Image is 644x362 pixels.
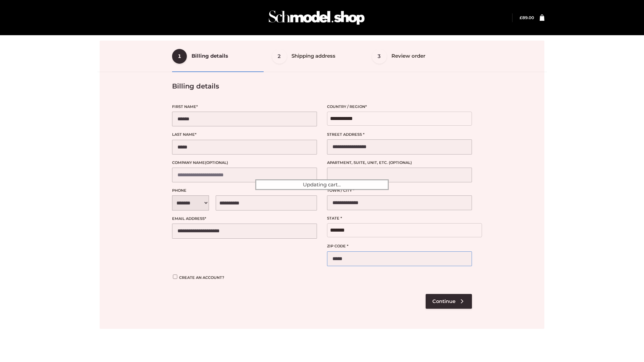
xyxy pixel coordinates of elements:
span: £ [520,15,522,20]
div: Updating cart... [255,179,389,190]
bdi: 89.00 [520,15,534,20]
a: £89.00 [520,15,534,20]
img: Schmodel Admin 964 [266,4,367,31]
